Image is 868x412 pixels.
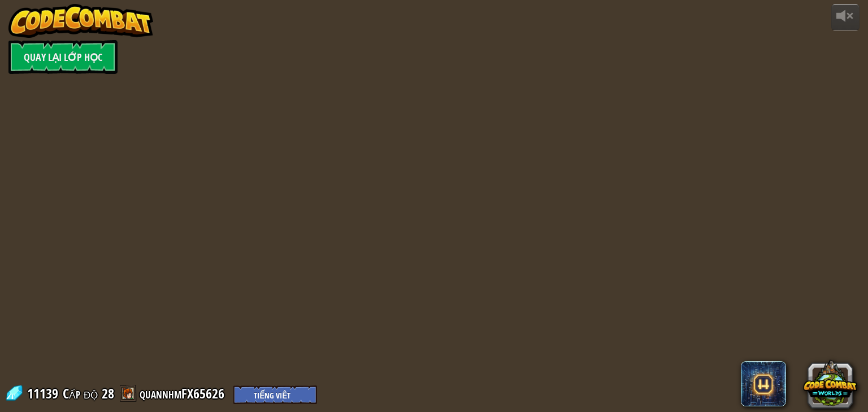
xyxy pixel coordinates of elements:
span: CodeCombat AI HackStack [741,361,786,406]
button: Tùy chỉnh âm lượng [831,4,860,30]
span: 11139 [27,384,62,402]
span: 28 [102,384,114,402]
a: Quay lại Lớp Học [8,40,118,74]
img: CodeCombat - Learn how to code by playing a game [8,4,153,38]
span: Cấp độ [63,384,98,403]
button: CodeCombat Worlds on Roblox [803,356,857,410]
a: quannhmFX65626 [140,384,228,402]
